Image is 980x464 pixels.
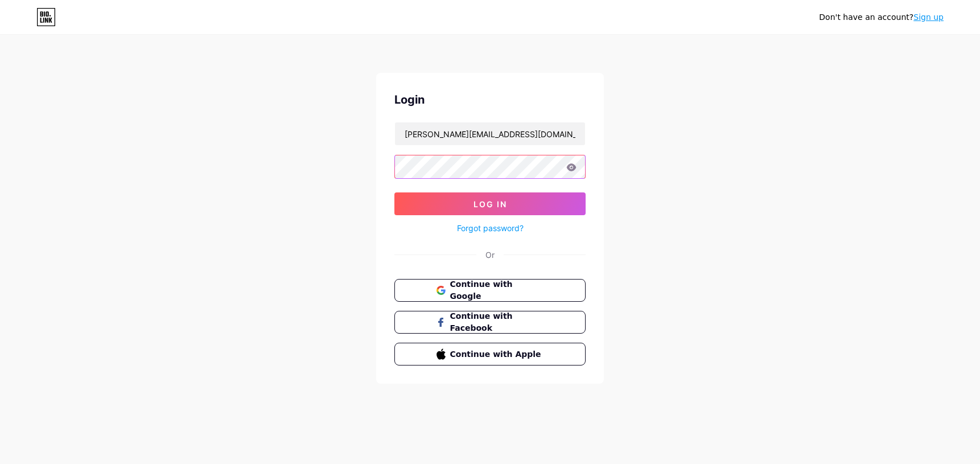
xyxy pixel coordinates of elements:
[450,310,544,334] span: Continue with Facebook
[819,11,944,23] div: Don't have an account?
[450,348,544,360] span: Continue with Apple
[485,249,495,261] div: Or
[394,311,586,334] button: Continue with Facebook
[450,278,544,302] span: Continue with Google
[394,91,586,108] div: Login
[395,122,585,145] input: Username
[394,279,586,302] button: Continue with Google
[473,199,507,209] span: Log In
[913,13,944,22] a: Sign up
[394,192,586,215] button: Log In
[457,222,524,234] a: Forgot password?
[394,343,586,366] button: Continue with Apple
